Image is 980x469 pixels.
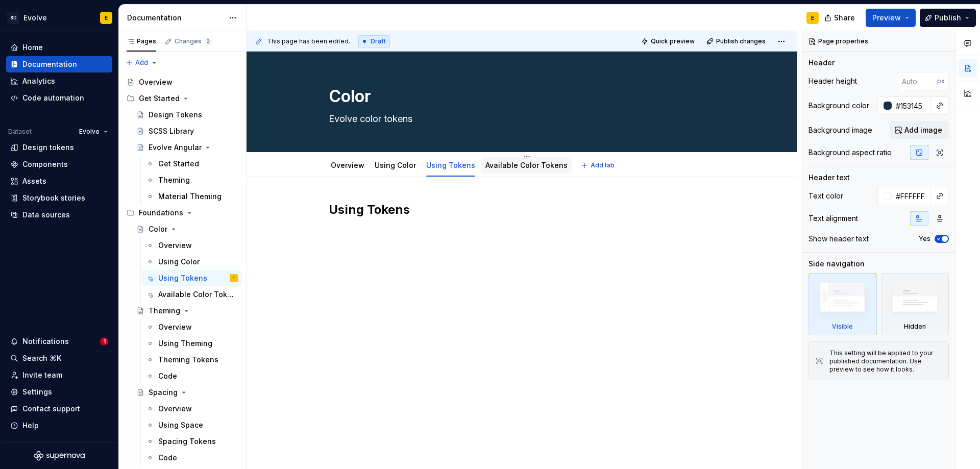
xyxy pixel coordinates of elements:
div: Pages [127,37,156,45]
a: Home [6,39,112,56]
a: Evolve Angular [132,139,242,156]
button: Add image [890,121,949,139]
a: Code [142,450,242,466]
div: Header text [808,172,850,183]
div: Data sources [22,210,70,220]
a: SCSS Library [132,123,242,139]
div: Notifications [22,336,69,347]
div: Spacing Tokens [158,436,216,447]
a: Spacing Tokens [142,433,242,450]
div: Color [149,224,167,234]
button: Publish changes [703,34,770,48]
div: Theming [158,175,190,185]
button: SDEvolveE [2,7,116,29]
button: Add tab [578,158,619,172]
a: Code [142,368,242,384]
div: Assets [22,176,46,186]
div: Using Tokens [158,273,207,283]
div: Design tokens [22,142,74,153]
div: Overview [158,240,192,251]
div: Hidden [881,273,949,335]
span: Evolve [79,128,100,136]
input: Auto [898,72,937,90]
div: E [233,273,235,283]
div: Contact support [22,404,80,414]
a: Spacing [132,384,242,401]
div: Dataset [8,128,32,136]
a: Using Color [375,161,416,169]
a: Overview [142,237,242,254]
div: Documentation [127,13,224,23]
div: Text color [808,191,843,201]
span: Add [135,59,148,67]
a: Design tokens [6,139,112,156]
div: Text alignment [808,213,858,224]
a: Using Space [142,417,242,433]
span: Quick preview [651,37,695,45]
textarea: Evolve color tokens [327,111,713,127]
div: Evolve [23,13,47,23]
div: Theming Tokens [158,355,218,365]
div: E [811,14,814,22]
a: Code automation [6,90,112,106]
div: Get Started [139,93,180,104]
a: Color [132,221,242,237]
div: Material Theming [158,191,222,202]
button: Add [122,56,161,70]
input: Auto [892,96,931,115]
div: Overview [158,404,192,414]
span: Publish changes [716,37,766,45]
div: SCSS Library [149,126,194,136]
a: Theming [142,172,242,188]
span: Preview [872,13,901,23]
button: Contact support [6,401,112,417]
a: Overview [142,319,242,335]
span: This page has been edited. [267,37,350,45]
div: Storybook stories [22,193,85,203]
div: Overview [139,77,173,87]
a: Using Tokens [426,161,475,169]
span: Publish [935,13,961,23]
div: Using Tokens [422,154,479,176]
div: Using Color [158,257,200,267]
div: Using Space [158,420,203,430]
div: Using Color [371,154,420,176]
span: 1 [100,337,108,345]
div: Search ⌘K [22,353,61,363]
button: Publish [920,9,976,27]
svg: Supernova Logo [34,451,85,461]
div: Visible [832,323,853,331]
a: Available Color Tokens [485,161,568,169]
a: Available Color Tokens [142,286,242,303]
a: Invite team [6,367,112,383]
a: Using Theming [142,335,242,352]
div: Background aspect ratio [808,147,892,158]
span: Share [834,13,855,23]
a: Settings [6,384,112,400]
a: Material Theming [142,188,242,205]
div: Code [158,371,177,381]
a: Storybook stories [6,190,112,206]
div: E [105,14,108,22]
a: Overview [142,401,242,417]
div: Changes [175,37,212,45]
div: Help [22,421,39,431]
div: Available Color Tokens [481,154,572,176]
button: Evolve [75,125,112,139]
a: Theming [132,303,242,319]
div: Hidden [904,323,926,331]
div: Foundations [139,208,183,218]
div: Settings [22,387,52,397]
span: 2 [204,37,212,45]
div: Get Started [122,90,242,107]
a: Overview [331,161,364,169]
div: Foundations [122,205,242,221]
a: Documentation [6,56,112,72]
a: Components [6,156,112,172]
p: px [937,77,945,85]
div: SD [7,12,19,24]
a: Theming Tokens [142,352,242,368]
span: Add tab [591,161,615,169]
input: Auto [892,187,931,205]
